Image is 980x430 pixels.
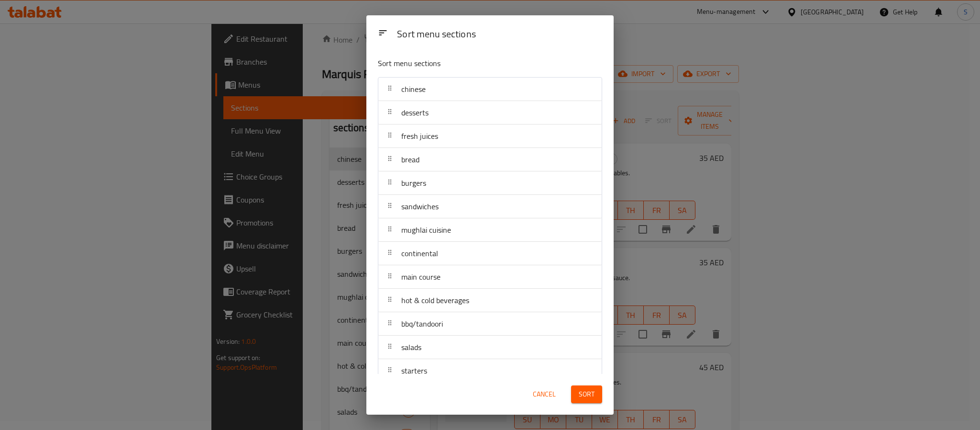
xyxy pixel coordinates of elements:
div: burgers [378,171,602,195]
div: sandwiches [378,195,602,218]
div: chinese [378,78,602,101]
span: starters [401,363,427,378]
span: chinese [401,82,426,96]
span: main course [401,270,440,284]
div: Sort menu sections [393,24,606,45]
p: Sort menu sections [378,57,556,69]
span: fresh juices [401,129,438,143]
span: salads [401,340,421,354]
span: Cancel [533,388,556,400]
span: mughlai cuisine [401,223,451,237]
div: fresh juices [378,124,602,148]
div: main course [378,265,602,289]
div: bbq/tandoori [378,312,602,336]
button: Sort [571,385,602,403]
span: continental [401,246,438,260]
div: starters [378,359,602,383]
span: hot & cold beverages [401,293,469,307]
span: desserts [401,105,429,120]
button: Cancel [529,385,560,403]
div: desserts [378,101,602,124]
div: bread [378,148,602,171]
span: bread [401,152,419,167]
div: salads [378,336,602,359]
div: continental [378,242,602,265]
span: burgers [401,176,426,190]
div: hot & cold beverages [378,289,602,312]
span: sandwiches [401,199,439,214]
span: bbq/tandoori [401,317,443,331]
div: mughlai cuisine [378,218,602,242]
span: Sort [579,388,595,400]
